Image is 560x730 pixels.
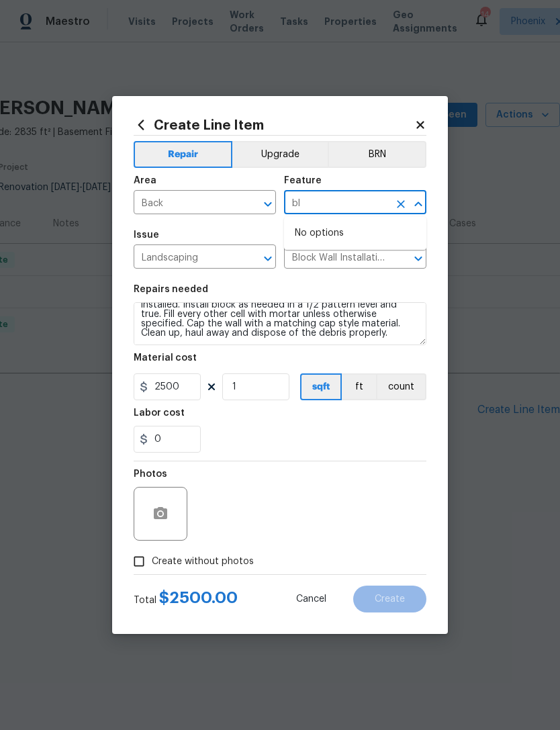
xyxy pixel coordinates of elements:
button: Cancel [275,586,348,612]
h5: Labor cost [134,408,185,418]
span: Create without photos [152,555,254,569]
span: Cancel [296,594,326,604]
span: $ 2500.00 [159,590,238,606]
button: Repair [134,141,232,168]
textarea: Prep the area where the new cast stone block (CMU) will be installed. Install block as needed in ... [134,302,426,345]
button: BRN [328,141,426,168]
span: Create [375,594,405,604]
h5: Area [134,176,156,185]
h5: Photos [134,469,167,479]
h5: Material cost [134,353,197,363]
button: Open [259,249,277,268]
h5: Feature [284,176,322,185]
div: Total [134,591,238,607]
button: ft [342,373,376,400]
h5: Repairs needed [134,285,208,294]
button: Close [409,195,428,214]
h5: Issue [134,230,159,240]
button: count [376,373,426,400]
button: Upgrade [232,141,328,168]
button: Open [259,195,277,214]
h2: Create Line Item [134,118,414,132]
button: Create [353,586,426,612]
button: sqft [300,373,342,400]
button: Clear [391,195,410,214]
div: No options [284,217,426,250]
button: Open [409,249,428,268]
